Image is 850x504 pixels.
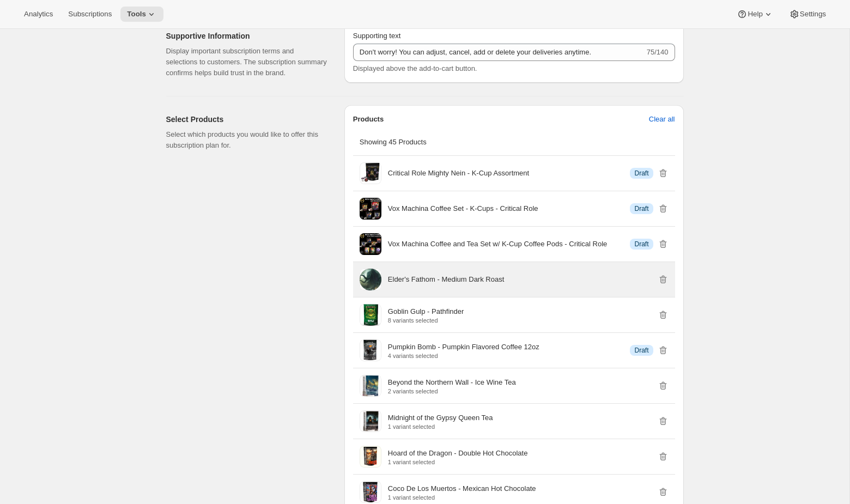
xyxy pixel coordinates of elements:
span: Displayed above the add-to-cart button. [353,64,477,72]
span: Help [748,10,762,19]
p: 4 variants selected [388,353,539,359]
img: Midnight of the Gypsy Queen Tea [360,410,381,432]
p: 1 variant selected [388,494,536,501]
p: Products [353,114,384,125]
button: Analytics [17,7,59,22]
button: Tools [120,7,163,22]
p: Display important subscription terms and selections to customers. The subscription summary confir... [166,46,327,78]
p: Midnight of the Gypsy Queen Tea [388,412,493,423]
p: Goblin Gulp - Pathfinder [388,306,464,317]
img: Goblin Gulp - Pathfinder [360,304,381,326]
img: Hoard of the Dragon - Double Hot Chocolate [360,446,381,467]
p: Hoard of the Dragon - Double Hot Chocolate [388,448,528,459]
p: Elder's Fathom - Medium Dark Roast [388,274,504,285]
h2: Supportive Information [166,31,327,41]
img: Coco De Los Muertos - Mexican Hot Chocolate [360,481,381,503]
span: Draft [634,240,648,248]
p: Critical Role Mighty Nein - K-Cup Assortment [388,168,529,179]
button: Help [730,7,780,22]
span: Subscriptions [68,10,112,19]
img: Vox Machina Coffee Set - K-Cups - Critical Role [360,198,381,220]
h2: Select Products [166,114,327,125]
span: Draft [634,204,648,213]
p: 1 variant selected [388,423,493,430]
button: Settings [782,7,833,22]
span: Clear all [649,114,675,125]
button: Subscriptions [62,7,118,22]
span: Draft [634,169,648,178]
p: Vox Machina Coffee Set - K-Cups - Critical Role [388,203,538,214]
p: Select which products you would like to offer this subscription plan for. [166,129,327,151]
span: Draft [634,346,648,355]
p: 8 variants selected [388,317,464,324]
span: Supporting text [353,32,400,40]
button: Clear all [642,111,682,128]
span: Tools [127,10,146,19]
p: 1 variant selected [388,459,528,465]
img: Critical Role Mighty Nein - K-Cup Assortment [360,162,381,184]
p: Vox Machina Coffee and Tea Set w/ K-Cup Coffee Pods - Critical Role [388,239,608,250]
img: Vox Machina Coffee and Tea Set w/ K-Cup Coffee Pods - Critical Role [360,233,381,255]
p: Coco De Los Muertos - Mexican Hot Chocolate [388,483,536,494]
p: Beyond the Northern Wall - Ice Wine Tea [388,377,516,388]
span: Showing 45 Products [360,138,427,146]
img: Elder's Fathom - Medium Dark Roast [360,269,381,290]
p: 2 variants selected [388,388,516,394]
img: Beyond the Northern Wall - Ice Wine Tea [360,375,381,397]
span: Settings [800,10,826,19]
span: Analytics [24,10,53,19]
img: Pumpkin Bomb - Pumpkin Flavored Coffee 12oz [360,339,381,361]
input: No obligation, modify or cancel your subscription anytime. [353,44,645,61]
p: Pumpkin Bomb - Pumpkin Flavored Coffee 12oz [388,342,539,353]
